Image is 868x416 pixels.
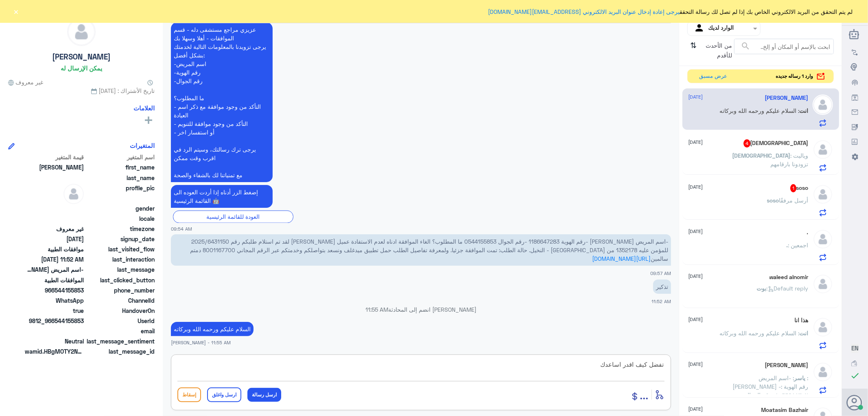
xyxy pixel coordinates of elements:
span: HandoverOn [85,306,155,315]
h6: يمكن الإرسال له [61,64,102,72]
span: wamid.HBgMOTY2NTQ0MTU1ODUzFQIAEhgUM0FFNjc0MjY5ODEyMDQ4NDJERjIA [25,347,84,356]
input: ابحث بالإسم أو المكان أو إلخ.. [735,39,833,54]
img: defaultAdmin.png [813,274,833,294]
span: تاريخ الأشتراك : [DATE] [8,86,155,95]
h6: المتغيرات [130,142,155,149]
button: ... [640,385,648,404]
span: ChannelId [85,296,155,305]
span: 09:57 AM [650,271,671,276]
img: defaultAdmin.png [813,229,833,249]
i: ⇅ [691,39,697,59]
span: last_visited_flow [85,245,155,253]
button: إسقاط [177,387,201,402]
h5: [PERSON_NAME] [52,52,111,62]
span: لم يتم التحقق من البريد الالكتروني الخاص بك إذا لم تصل لك رسالة التحقق [488,7,853,16]
span: soso [767,197,779,204]
span: 966544155853 [25,286,84,295]
button: ارسل رسالة [247,388,281,402]
div: العودة للقائمة الرئيسية [173,211,293,223]
span: [DATE] [689,316,703,323]
img: defaultAdmin.png [813,362,833,382]
span: 1 [790,184,796,192]
span: [DATE] [689,228,703,235]
span: [DATE] [689,139,703,146]
span: timezone [85,225,155,233]
span: : السلام عليكم ورحمه الله وبركاته [720,330,800,337]
span: الموافقات الطبية [25,276,84,284]
h5: ياسر الغامدي - أبو نُـور [765,362,809,369]
span: null [25,327,84,335]
p: 9/9/2025, 11:55 AM [171,322,254,336]
span: [DATE] [689,273,703,280]
span: بوت [757,285,767,292]
h5: Moatasim Bazhair [761,407,809,414]
span: أرسل مرفقًا [779,197,809,204]
span: 4 [743,139,750,147]
span: -اسم المريض فهد عبدالله -رقم الهوية 1186647283 -رقم الجوال 0544155853 ما المطلوب؟ الغاء الموافقة ... [25,265,84,274]
span: [DATE] [689,93,703,101]
span: [DEMOGRAPHIC_DATA] [732,152,791,159]
span: email [85,327,155,335]
span: : اجمعين [788,242,809,249]
i: check [850,371,860,381]
span: [DATE] [689,183,703,191]
span: ... [640,387,648,402]
span: انت [800,330,809,337]
span: last_message [85,265,155,274]
span: locale [85,214,155,223]
span: null [25,214,84,223]
h5: soso [790,184,809,192]
span: 2024-08-11T09:05:17.419Z [25,235,84,243]
span: phone_number [85,286,155,295]
span: : وياليت تزودونا بارقامهم [771,152,809,167]
span: last_name [85,174,155,182]
img: defaultAdmin.png [68,18,95,46]
span: -اسم المريض [PERSON_NAME] -رقم الهوية 1186647283 -رقم الجوال 0544155853 ما المطلوب؟ الغاء الموافق... [190,238,668,262]
span: EN [851,344,859,352]
span: : السلام عليكم ورحمه الله وبركاته [720,107,800,114]
p: 9/9/2025, 11:52 AM [653,280,671,294]
button: × [12,7,20,15]
h5: هذا انا [795,317,809,324]
span: قيمة المتغير [25,153,84,161]
span: اسم المتغير [85,153,155,161]
span: 11:52 AM [652,299,671,304]
span: 2 [25,296,84,305]
span: signup_date [85,235,155,243]
span: 0 [25,337,84,346]
h6: العلامات [133,104,155,112]
span: ياسر [794,374,806,381]
span: 9812_966544155853 [25,317,84,325]
img: defaultAdmin.png [63,184,84,204]
span: true [25,306,84,315]
button: ارسل واغلق [207,387,241,402]
span: null [25,204,84,213]
span: 09:54 AM [171,225,192,232]
span: غير معروف [25,225,84,233]
span: . [787,242,788,249]
span: [DATE] [689,405,703,413]
h5: ABDULLAH [765,95,809,101]
span: search [741,41,750,51]
span: 11:55 AM [365,306,388,313]
img: defaultAdmin.png [813,139,833,160]
h5: سبحان الله [743,139,809,147]
span: UserId [85,317,155,325]
img: defaultAdmin.png [813,95,833,115]
button: EN [851,344,859,352]
img: defaultAdmin.png [813,317,833,337]
a: يرجى إعادة إدخال عنوان البريد الالكتروني [EMAIL_ADDRESS][DOMAIN_NAME] [488,8,680,15]
span: غير معروف [8,78,43,86]
span: وارد 1 رساله جديده [776,73,813,80]
span: من الأحدث للأقدم [700,39,734,62]
img: defaultAdmin.png [813,184,833,205]
span: last_message_sentiment [85,337,155,346]
span: gender [85,204,155,213]
a: [URL][DOMAIN_NAME] [592,255,651,262]
span: last_interaction [85,255,155,264]
span: profile_pic [85,184,155,202]
span: انت [800,107,809,114]
p: [PERSON_NAME] انضم إلى المحادثة [171,305,671,314]
span: last_message_id [85,347,155,356]
button: search [741,40,750,53]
